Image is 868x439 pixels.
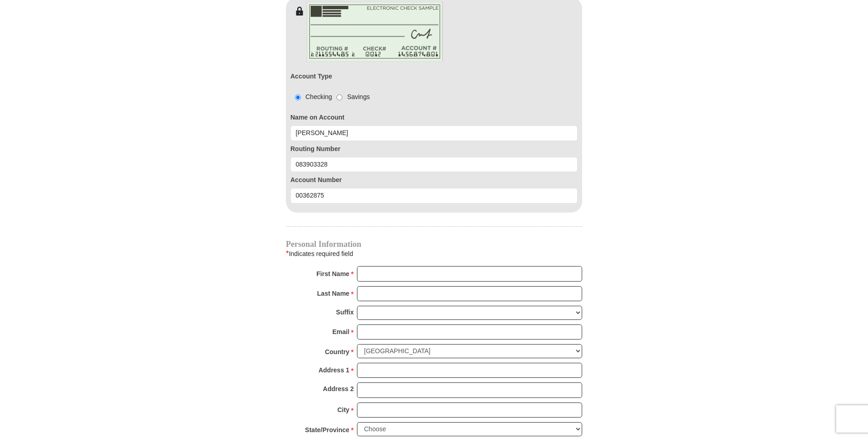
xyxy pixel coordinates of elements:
strong: Address 2 [323,382,354,395]
label: Account Number [290,175,578,185]
strong: State/Province [305,423,349,436]
label: Name on Account [290,113,578,122]
strong: Last Name [317,287,350,300]
strong: Country [325,345,350,358]
label: Account Type [290,72,332,81]
div: Checking Savings [290,92,370,102]
strong: City [337,403,349,416]
strong: Email [332,325,349,338]
strong: Suffix [336,306,354,319]
strong: First Name [316,267,349,280]
label: Routing Number [290,144,578,154]
h4: Personal Information [286,240,582,248]
strong: Address 1 [319,364,350,376]
img: check-en.png [306,2,443,62]
div: Indicates required field [286,248,582,260]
